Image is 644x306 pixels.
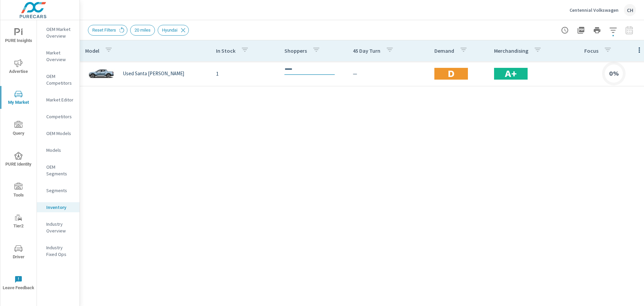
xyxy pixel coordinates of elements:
p: Demand [434,47,454,54]
p: OEM Models [46,130,74,137]
div: Market Overview [37,48,79,64]
span: Reset Filters [88,28,120,33]
span: Tier2 [2,214,35,230]
p: OEM Market Overview [46,26,74,39]
div: Competitors [37,112,79,122]
p: OEM Segments [46,164,74,177]
h3: — [284,63,342,74]
p: Market Overview [46,49,74,63]
p: Used Santa [PERSON_NAME] [123,71,184,77]
p: Model [85,47,99,54]
span: Hyundai [158,28,181,33]
span: Query [2,121,35,137]
p: Models [46,147,74,154]
p: Market Editor [46,96,74,103]
span: Tools [2,183,35,199]
span: Advertise [2,59,35,76]
p: 45 Day Turn [353,47,380,54]
span: 20 miles [130,28,155,33]
span: Driver [2,245,35,261]
div: CH [624,4,636,16]
div: Inventory [37,202,79,212]
div: OEM Competitors [37,71,79,88]
span: PURE Insights [2,28,35,45]
p: — [353,70,424,78]
p: Focus [584,47,598,54]
span: Leave Feedback [2,275,35,292]
p: Merchandising [494,47,528,54]
img: glamour [88,63,115,84]
p: Centennial Volkswagen [570,7,619,13]
h6: 0% [609,70,619,77]
div: Industry Fixed Ops [37,243,79,259]
p: Inventory [46,204,74,211]
p: Segments [46,187,74,194]
p: Industry Overview [46,221,74,234]
span: PURE Identity [2,152,35,168]
div: nav menu [0,20,37,298]
button: Apply Filters [606,24,620,37]
p: 1 [216,70,274,78]
p: Shoppers [284,47,307,54]
div: Reset Filters [88,25,127,36]
h2: D [448,68,454,80]
div: OEM Models [37,128,79,138]
p: Competitors [46,113,74,120]
p: Industry Fixed Ops [46,244,74,258]
h2: A+ [505,68,517,80]
div: OEM Segments [37,162,79,179]
div: OEM Market Overview [37,24,79,41]
p: OEM Competitors [46,73,74,86]
div: Segments [37,185,79,195]
div: Models [37,145,79,155]
span: My Market [2,90,35,106]
p: In Stock [216,47,235,54]
button: "Export Report to PDF" [574,24,588,37]
div: Hyundai [158,25,189,36]
div: Market Editor [37,95,79,105]
div: Industry Overview [37,219,79,236]
button: Print Report [590,24,604,37]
